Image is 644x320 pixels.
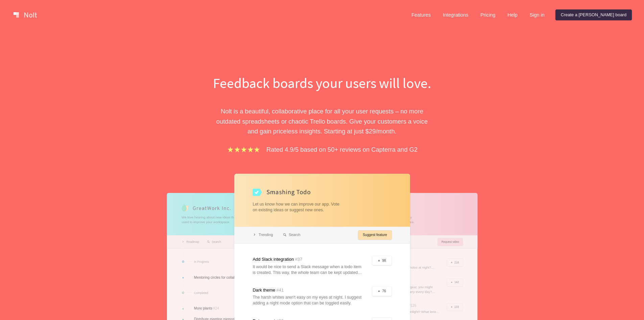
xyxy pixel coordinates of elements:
[226,146,261,153] img: stars.b067e34983.png
[206,73,439,93] h1: Feedback boards your users will love.
[406,9,436,20] a: Features
[502,9,523,20] a: Help
[555,9,632,20] a: Create a [PERSON_NAME] board
[266,145,418,154] p: Rated 4.9/5 based on 50+ reviews on Capterra and G2
[437,9,474,20] a: Integrations
[524,9,550,20] a: Sign in
[475,9,501,20] a: Pricing
[206,106,439,136] p: Nolt is a beautiful, collaborative place for all your user requests – no more outdated spreadshee...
